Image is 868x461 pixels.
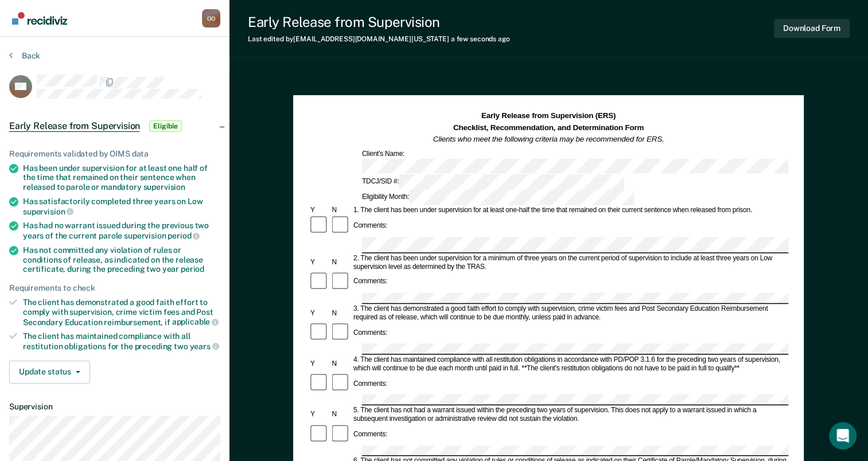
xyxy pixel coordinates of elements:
[330,360,352,369] div: N
[309,258,330,267] div: Y
[352,430,389,439] div: Comments:
[481,112,616,120] strong: Early Release from Supervision (ERS)
[181,264,204,274] span: period
[23,245,220,274] div: Has not committed any violation of rules or conditions of release, as indicated on the release ce...
[330,206,352,215] div: N
[23,197,220,216] div: Has satisfactorily completed three years on Low
[330,258,352,267] div: N
[309,206,330,215] div: Y
[433,135,664,143] em: Clients who meet the following criteria may be recommended for ERS.
[23,163,220,192] div: Has been under supervision for at least one half of the time that remained on their sentence when...
[453,123,644,132] strong: Checklist, Recommendation, and Determination Form
[360,190,636,205] div: Eligibility Month:
[309,360,330,369] div: Y
[352,278,389,286] div: Comments:
[12,12,67,25] img: Recidiviz
[330,309,352,318] div: N
[330,411,352,419] div: N
[23,207,73,216] span: supervision
[352,329,389,337] div: Comments:
[9,120,140,132] span: Early Release from Supervision
[829,422,857,450] div: Open Intercom Messenger
[248,14,510,30] div: Early Release from Supervision
[190,342,219,351] span: years
[9,149,220,159] div: Requirements validated by OIMS data
[9,361,90,384] button: Update status
[360,175,626,190] div: TDCJ/SID #:
[309,411,330,419] div: Y
[451,35,510,43] span: a few seconds ago
[774,19,850,38] button: Download Form
[143,182,185,192] span: supervision
[23,221,220,240] div: Has had no warrant issued during the previous two years of the current parole supervision
[352,305,788,322] div: 3. The client has demonstrated a good faith effort to comply with supervision, crime victim fees ...
[202,9,220,28] div: O O
[172,317,219,326] span: applicable
[352,380,389,388] div: Comments:
[168,231,200,240] span: period
[9,283,220,293] div: Requirements to check
[9,50,40,61] button: Back
[248,35,510,43] div: Last edited by [EMAIL_ADDRESS][DOMAIN_NAME][US_STATE]
[352,254,788,271] div: 2. The client has been under supervision for a minimum of three years on the current period of su...
[352,355,788,373] div: 4. The client has maintained compliance with all restitution obligations in accordance with PD/PO...
[309,309,330,318] div: Y
[149,120,182,132] span: Eligible
[352,407,788,424] div: 5. The client has not had a warrant issued within the preceding two years of supervision. This do...
[352,206,788,215] div: 1. The client has been under supervision for at least one-half the time that remained on their cu...
[23,298,220,327] div: The client has demonstrated a good faith effort to comply with supervision, crime victim fees and...
[23,331,220,351] div: The client has maintained compliance with all restitution obligations for the preceding two
[202,9,220,28] button: Profile dropdown button
[352,221,389,230] div: Comments:
[9,402,220,412] dt: Supervision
